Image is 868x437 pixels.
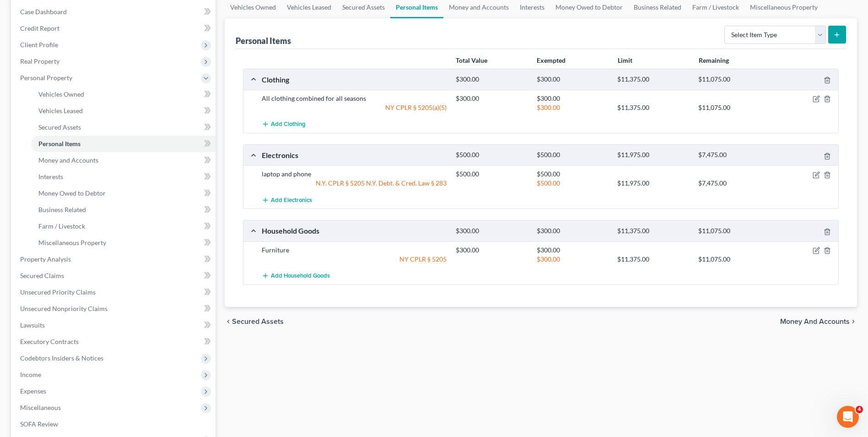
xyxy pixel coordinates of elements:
a: Unsecured Nonpriority Claims [13,300,216,317]
a: Secured Assets [31,119,216,136]
div: NY CPLR § 5205 [257,255,451,264]
a: Miscellaneous Property [31,235,216,251]
div: $300.00 [451,246,532,255]
a: Property Analysis [13,251,216,268]
div: $300.00 [532,246,613,255]
div: Clothing [257,75,451,84]
div: $300.00 [451,227,532,235]
button: Add Electronics [262,191,312,208]
span: SOFA Review [20,420,58,428]
div: All clothing combined for all seasons [257,94,451,103]
span: Case Dashboard [20,8,67,16]
a: Vehicles Owned [31,86,216,103]
strong: Exempted [537,56,566,64]
button: Money and Accounts chevron_right [780,318,857,325]
div: $11,375.00 [613,227,694,235]
a: Money Owed to Debtor [31,185,216,202]
strong: Total Value [456,56,487,64]
span: Interests [38,173,63,180]
div: $300.00 [532,255,613,264]
span: Income [20,371,41,378]
span: Add Electronics [271,197,312,204]
button: chevron_left Secured Assets [225,318,284,325]
div: $11,375.00 [613,75,694,84]
div: $500.00 [451,169,532,179]
div: N.Y. CPLR § 5205 N.Y. Debt. & Cred. Law § 283 [257,179,451,188]
span: Personal Items [38,140,81,147]
button: Add Household Goods [262,268,330,284]
div: $11,375.00 [613,103,694,112]
a: Interests [31,169,216,185]
span: Add Household Goods [271,272,330,279]
div: $500.00 [532,179,613,188]
div: $11,075.00 [694,75,775,84]
span: Business Related [38,206,86,213]
div: Personal Items [236,35,291,46]
span: Credit Report [20,24,59,32]
div: $500.00 [451,151,532,159]
span: Farm / Livestock [38,222,85,230]
div: $11,075.00 [694,227,775,235]
span: 4 [856,406,863,413]
a: Lawsuits [13,317,216,333]
iframe: Intercom live chat [837,406,859,428]
a: SOFA Review [13,416,216,432]
div: $11,375.00 [613,255,694,264]
div: $11,975.00 [613,151,694,159]
span: Secured Assets [232,318,284,325]
div: $300.00 [451,75,532,84]
span: Money Owed to Debtor [38,189,106,197]
span: Personal Property [20,74,72,82]
span: Client Profile [20,41,58,49]
button: Add Clothing [262,116,306,133]
div: $7,475.00 [694,151,775,159]
span: Unsecured Priority Claims [20,288,96,296]
div: $11,075.00 [694,255,775,264]
span: Money and Accounts [780,318,850,325]
span: Executory Contracts [20,338,79,345]
div: $300.00 [532,227,613,235]
div: $7,475.00 [694,179,775,188]
div: $300.00 [532,75,613,84]
span: Unsecured Nonpriority Claims [20,305,108,312]
div: Furniture [257,246,451,255]
a: Business Related [31,202,216,218]
span: Expenses [20,387,46,395]
div: $11,975.00 [613,179,694,188]
a: Farm / Livestock [31,218,216,235]
span: Vehicles Owned [38,90,84,98]
span: Vehicles Leased [38,107,83,115]
span: Secured Assets [38,123,81,131]
span: Miscellaneous [20,404,61,411]
strong: Limit [618,56,632,64]
span: Money and Accounts [38,156,98,164]
div: Household Goods [257,226,451,235]
i: chevron_right [850,318,857,325]
span: Real Property [20,57,59,65]
div: $11,075.00 [694,103,775,112]
div: laptop and phone [257,169,451,179]
a: Secured Claims [13,268,216,284]
div: Electronics [257,150,451,160]
a: Money and Accounts [31,152,216,169]
span: Add Clothing [271,121,306,128]
a: Credit Report [13,20,216,37]
a: Case Dashboard [13,4,216,20]
span: Secured Claims [20,272,64,279]
a: Unsecured Priority Claims [13,284,216,300]
div: NY CPLR § 5205(a)(5) [257,103,451,112]
span: Property Analysis [20,255,71,263]
div: $300.00 [451,94,532,103]
a: Personal Items [31,136,216,152]
div: $500.00 [532,151,613,159]
span: Lawsuits [20,321,45,329]
span: Miscellaneous Property [38,239,106,246]
a: Vehicles Leased [31,103,216,119]
a: Executory Contracts [13,333,216,350]
div: $300.00 [532,94,613,103]
span: Codebtors Insiders & Notices [20,354,103,362]
i: chevron_left [225,318,232,325]
strong: Remaining [699,56,729,64]
div: $500.00 [532,169,613,179]
div: $300.00 [532,103,613,112]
